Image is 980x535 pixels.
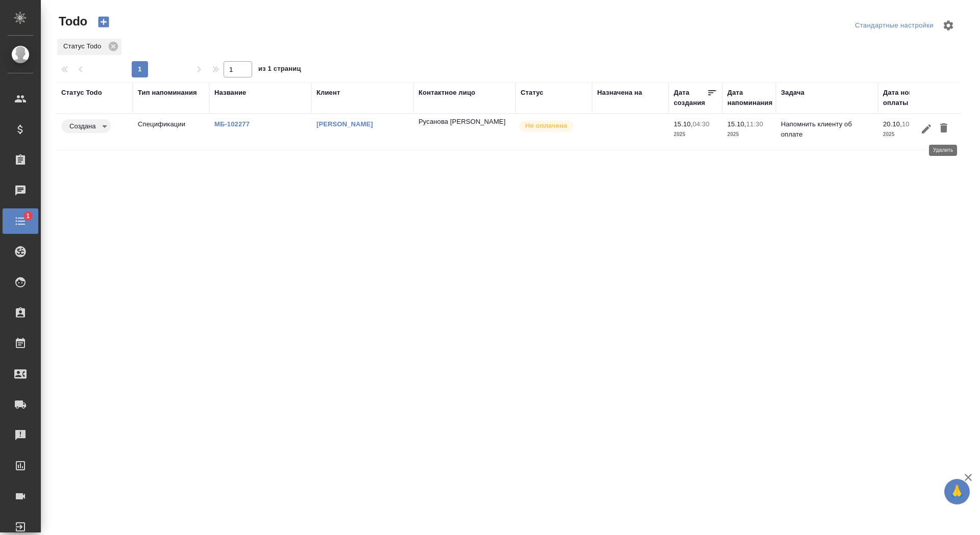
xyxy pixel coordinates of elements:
span: из 1 страниц [258,63,301,77]
div: Создана [61,119,111,133]
p: 15.10, [674,120,693,128]
p: Напомнить клиенту об оплате [781,119,873,140]
p: 10:38 [902,120,919,128]
p: 2025 [883,129,926,140]
span: 🙏 [948,481,966,502]
p: 04:30 [693,120,709,128]
div: Статус Todo [57,39,121,55]
div: Дата напоминания [727,88,772,108]
div: Название [214,88,246,98]
a: [PERSON_NAME] [316,120,373,128]
div: Click to copy [419,117,505,127]
button: Добавить ToDo [91,13,116,31]
div: Клиент [316,88,340,98]
p: 2025 [674,129,717,140]
p: 11:30 [746,120,763,128]
p: Не оплачена [525,121,567,131]
div: Тип напоминания [138,88,197,98]
span: Настроить таблицу [936,13,961,38]
button: Создана [66,122,99,130]
td: Спецификации [133,114,209,150]
div: Дата новой оплаты [883,88,926,108]
button: Редактировать [918,119,935,138]
p: Русанова [PERSON_NAME] [419,117,505,127]
div: split button [852,18,936,34]
a: МБ-102277 [214,120,250,128]
p: 20.10, [883,120,902,128]
p: 15.10, [727,120,746,128]
a: 1 [3,208,38,234]
button: 🙏 [944,479,970,504]
span: Todo [56,13,87,30]
div: Статус [521,88,544,98]
div: Задача [781,88,804,98]
div: Статус Todo [61,88,102,98]
div: Дата создания [674,88,707,108]
div: Русанова Мария [419,117,510,127]
p: Статус Todo [63,41,105,51]
div: Назначена на [597,88,642,98]
p: 2025 [727,129,771,140]
span: 1 [20,211,36,221]
div: Контактное лицо [419,88,475,98]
